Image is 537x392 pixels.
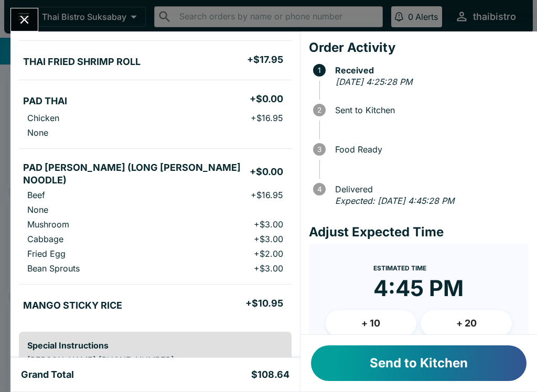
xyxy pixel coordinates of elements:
[309,40,529,56] h4: Order Activity
[27,219,69,230] p: Mushroom
[317,106,321,114] text: 2
[326,310,417,336] button: + 10
[27,248,66,259] p: Fried Egg
[11,8,38,31] button: Close
[250,166,283,178] h5: + $0.00
[251,113,283,123] p: + $16.95
[254,234,283,244] p: + $3.00
[251,368,289,381] h5: $108.64
[254,219,283,230] p: + $3.00
[254,248,283,259] p: + $2.00
[27,234,63,244] p: Cabbage
[27,355,283,365] p: [PERSON_NAME] [PHONE_NUMBER]
[245,297,283,310] h5: + $10.95
[251,190,283,200] p: + $16.95
[336,77,412,87] em: [DATE] 4:25:28 PM
[330,184,529,194] span: Delivered
[21,368,74,381] h5: Grand Total
[335,195,454,206] em: Expected: [DATE] 4:45:28 PM
[23,95,67,107] h5: PAD THAI
[247,53,283,66] h5: + $17.95
[27,263,80,274] p: Bean Sprouts
[23,161,250,187] h5: PAD [PERSON_NAME] (LONG [PERSON_NAME] NOODLE)
[317,185,321,193] text: 4
[330,105,529,115] span: Sent to Kitchen
[254,263,283,274] p: + $3.00
[27,113,59,123] p: Chicken
[250,93,283,105] h5: + $0.00
[373,275,464,302] time: 4:45 PM
[421,310,512,336] button: + 20
[330,66,529,75] span: Received
[309,224,529,240] h4: Adjust Expected Time
[27,340,283,351] h6: Special Instructions
[330,145,529,154] span: Food Ready
[318,66,321,74] text: 1
[27,204,48,215] p: None
[317,145,321,154] text: 3
[373,264,426,272] span: Estimated Time
[27,127,48,138] p: None
[23,56,141,68] h5: THAI FRIED SHRIMP ROLL
[27,190,45,200] p: Beef
[311,345,527,381] button: Send to Kitchen
[23,299,122,312] h5: MANGO STICKY RICE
